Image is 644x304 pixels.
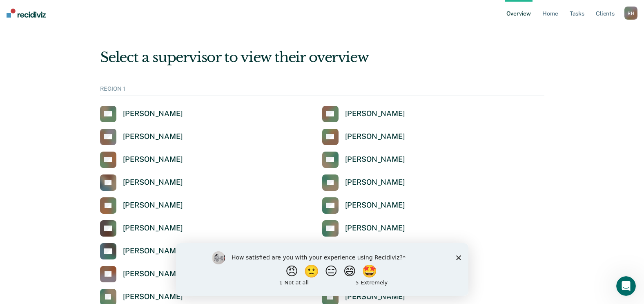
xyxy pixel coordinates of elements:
[616,276,636,296] iframe: Intercom live chat
[100,152,183,168] a: [PERSON_NAME]
[123,269,183,279] div: [PERSON_NAME]
[100,197,183,214] a: [PERSON_NAME]
[345,178,405,187] div: [PERSON_NAME]
[345,201,405,210] div: [PERSON_NAME]
[322,129,405,145] a: [PERSON_NAME]
[322,197,405,214] a: [PERSON_NAME]
[624,7,637,20] div: R H
[100,243,183,259] a: [PERSON_NAME]
[123,132,183,141] div: [PERSON_NAME]
[345,109,405,118] div: [PERSON_NAME]
[100,220,183,237] a: [PERSON_NAME]
[100,106,183,122] a: [PERSON_NAME]
[322,220,405,237] a: [PERSON_NAME]
[624,7,637,20] button: RH
[322,152,405,168] a: [PERSON_NAME]
[345,132,405,141] div: [PERSON_NAME]
[123,292,183,302] div: [PERSON_NAME]
[123,224,183,233] div: [PERSON_NAME]
[100,174,183,191] a: [PERSON_NAME]
[123,201,183,210] div: [PERSON_NAME]
[123,109,183,118] div: [PERSON_NAME]
[100,129,183,145] a: [PERSON_NAME]
[176,243,468,296] iframe: Survey by Kim from Recidiviz
[322,174,405,191] a: [PERSON_NAME]
[322,106,405,122] a: [PERSON_NAME]
[123,155,183,164] div: [PERSON_NAME]
[100,266,183,282] a: [PERSON_NAME]
[123,246,183,256] div: [PERSON_NAME]
[345,292,405,302] div: [PERSON_NAME]
[7,9,46,18] img: Recidiviz
[123,178,183,187] div: [PERSON_NAME]
[345,155,405,164] div: [PERSON_NAME]
[345,224,405,233] div: [PERSON_NAME]
[100,85,544,96] div: REGION 1
[100,49,544,66] div: Select a supervisor to view their overview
